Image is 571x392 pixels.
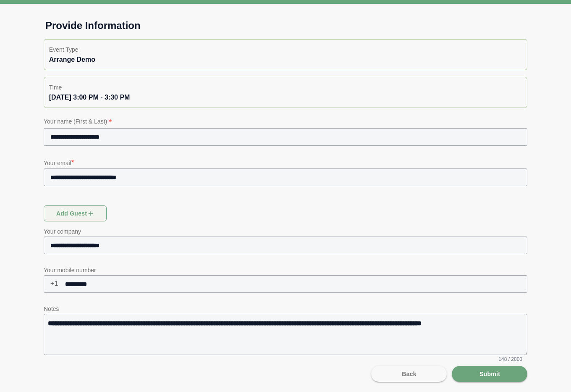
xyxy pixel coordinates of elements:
[479,366,500,382] span: Submit
[44,157,527,168] p: Your email
[49,82,522,92] p: Time
[452,366,527,382] button: Submit
[44,265,527,275] p: Your mobile number
[498,356,522,363] span: 148 / 2000
[39,19,532,32] h1: Provide Information
[44,205,107,221] button: Add guest
[49,92,522,103] div: [DATE] 3:00 PM - 3:30 PM
[44,226,527,237] p: Your company
[44,275,58,292] span: +1
[44,116,527,128] p: Your name (First & Last)
[371,366,447,382] button: Back
[49,55,522,65] div: Arrange Demo
[56,205,95,221] span: Add guest
[49,45,522,55] p: Event Type
[401,366,416,382] span: Back
[44,304,527,314] p: Notes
